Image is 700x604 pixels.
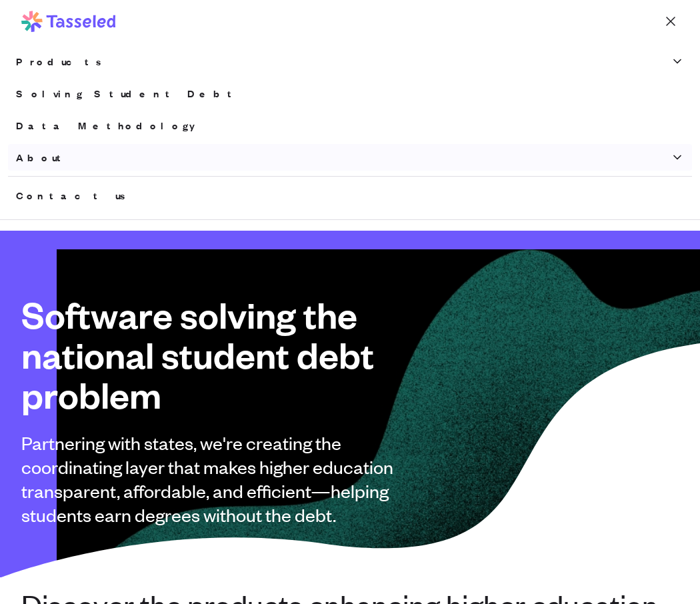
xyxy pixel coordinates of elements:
button: Products [8,48,692,75]
span: Products [16,53,107,69]
h2: Partnering with states, we're creating the coordinating layer that makes higher education transpa... [21,431,405,527]
a: Solving Student Debt [8,80,692,107]
a: Data Methodology [8,112,692,139]
a: Contact us [8,182,692,209]
span: About [16,149,68,165]
button: About [8,144,692,171]
h1: Software solving the national student debt problem [21,295,405,415]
